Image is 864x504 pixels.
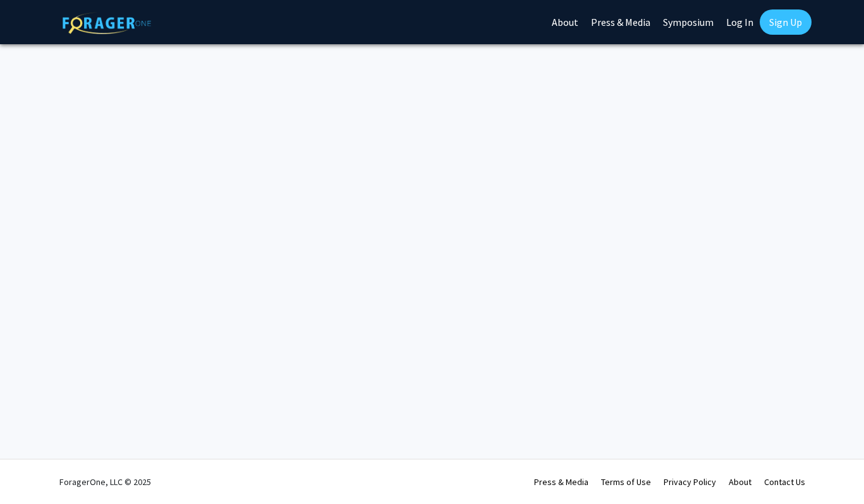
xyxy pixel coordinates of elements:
[760,9,812,35] a: Sign Up
[534,476,588,488] a: Press & Media
[63,12,151,34] img: ForagerOne Logo
[601,476,651,488] a: Terms of Use
[764,476,805,488] a: Contact Us
[59,460,151,504] div: ForagerOne, LLC © 2025
[729,476,751,488] a: About
[664,476,716,488] a: Privacy Policy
